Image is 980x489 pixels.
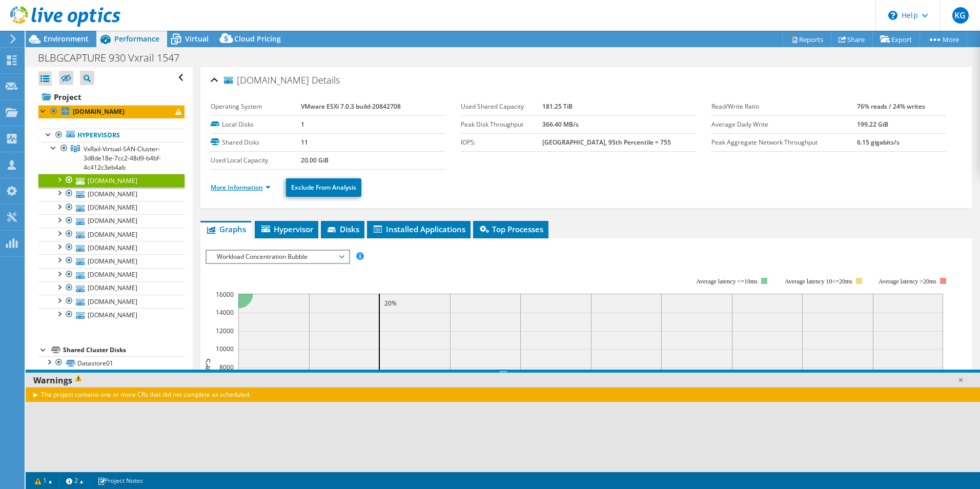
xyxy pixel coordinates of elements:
[38,142,185,174] a: VxRail-Virtual-SAN-Cluster-3d8de18e-7cc2-48d9-b4bf-4c412c3eb4ab
[711,101,857,112] label: Read/Write Ratio
[286,178,361,197] a: Exclude From Analysis
[857,120,888,129] b: 199.22 GiB
[28,474,59,487] a: 1
[711,119,857,130] label: Average Daily Write
[38,308,185,321] a: [DOMAIN_NAME]
[372,224,465,234] span: Installed Applications
[216,308,234,317] text: 14000
[301,102,401,111] b: VMware ESXi 7.0.3 build-20842708
[831,31,873,47] a: Share
[185,34,209,44] span: Virtual
[219,363,234,372] text: 8000
[326,224,359,234] span: Disks
[952,7,969,24] span: KG
[63,344,185,356] div: Shared Cluster Disks
[857,102,925,111] b: 76% reads / 24% writes
[461,119,542,130] label: Peak Disk Throughput
[114,34,159,44] span: Performance
[542,102,573,111] b: 181.25 TiB
[38,228,185,241] a: [DOMAIN_NAME]
[879,278,936,285] text: Average latency >20ms
[461,101,542,112] label: Used Shared Capacity
[38,201,185,214] a: [DOMAIN_NAME]
[216,290,234,299] text: 16000
[206,224,246,234] span: Graphs
[211,183,271,192] a: More Information
[785,278,852,285] tspan: Average latency 10<=20ms
[38,89,185,105] a: Project
[73,107,125,116] b: [DOMAIN_NAME]
[38,356,185,370] a: Datastore01
[38,105,185,118] a: [DOMAIN_NAME]
[38,129,185,142] a: Hypervisors
[44,34,89,44] span: Environment
[542,138,671,147] b: [GEOGRAPHIC_DATA], 95th Percentile = 755
[711,137,857,148] label: Peak Aggregate Network Throughput
[920,31,967,47] a: More
[201,358,213,376] text: IOPS
[696,278,758,285] tspan: Average latency <=10ms
[857,138,900,147] b: 6.15 gigabits/s
[211,155,301,166] label: Used Local Capacity
[384,299,397,308] text: 20%
[26,387,980,402] div: The project contains one or more CRs that did not complete as scheduled.
[872,31,920,47] a: Export
[782,31,831,47] a: Reports
[90,474,150,487] a: Project Notes
[26,373,980,388] div: Warnings
[301,138,308,147] b: 11
[38,281,185,295] a: [DOMAIN_NAME]
[211,119,301,130] label: Local Disks
[38,214,185,228] a: [DOMAIN_NAME]
[211,101,301,112] label: Operating System
[542,120,579,129] b: 366.40 MB/s
[38,187,185,200] a: [DOMAIN_NAME]
[38,268,185,281] a: [DOMAIN_NAME]
[33,52,195,64] h1: BLBGCAPTURE 930 Vxrail 1547
[84,145,161,172] span: VxRail-Virtual-SAN-Cluster-3d8de18e-7cc2-48d9-b4bf-4c412c3eb4ab
[38,241,185,254] a: [DOMAIN_NAME]
[212,251,343,263] span: Workload Concentration Bubble
[234,34,281,44] span: Cloud Pricing
[211,137,301,148] label: Shared Disks
[38,254,185,268] a: [DOMAIN_NAME]
[38,295,185,308] a: [DOMAIN_NAME]
[59,474,91,487] a: 2
[301,120,304,129] b: 1
[260,224,313,234] span: Hypervisor
[888,11,897,20] svg: \n
[301,156,329,165] b: 20.00 GiB
[216,327,234,335] text: 12000
[224,75,309,86] span: [DOMAIN_NAME]
[38,174,185,187] a: [DOMAIN_NAME]
[478,224,543,234] span: Top Processes
[216,344,234,353] text: 10000
[461,137,542,148] label: IOPS:
[312,74,340,86] span: Details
